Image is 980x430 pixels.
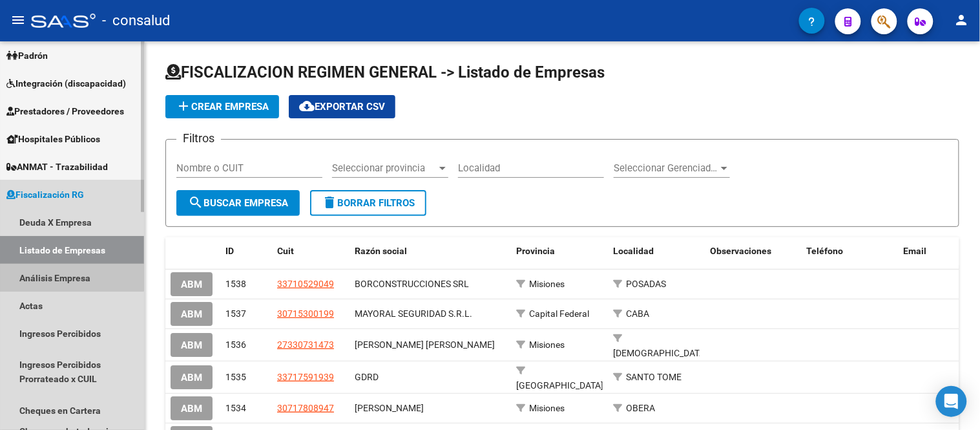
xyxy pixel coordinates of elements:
[322,195,337,210] mat-icon: delete
[529,279,565,289] span: Misiones
[225,372,246,382] span: 1535
[6,160,108,174] span: ANMAT - Trazabilidad
[310,190,426,216] button: Borrar Filtros
[176,129,221,147] h3: Filtros
[171,333,213,357] button: ABM
[529,403,565,413] span: Misiones
[10,12,26,28] mat-icon: menu
[165,95,279,118] button: Crear Empresa
[626,403,655,413] span: OBERA
[529,339,565,350] span: Misiones
[710,246,771,256] span: Observaciones
[225,246,234,256] span: ID
[181,308,202,320] span: ABM
[188,197,288,209] span: Buscar Empresa
[188,195,203,210] mat-icon: search
[626,279,666,289] span: POSADAS
[613,348,707,358] span: [DEMOGRAPHIC_DATA]
[277,339,334,350] span: 27330731473
[272,237,349,265] datatable-header-cell: Cuit
[349,237,511,265] datatable-header-cell: Razón social
[6,188,84,202] span: Fiscalización RG
[355,403,424,413] span: DON ALFREDO S. A. S.
[277,403,334,413] span: 30717808947
[516,380,603,391] span: [GEOGRAPHIC_DATA]
[608,237,705,265] datatable-header-cell: Localidad
[225,403,246,413] span: 1534
[181,372,202,383] span: ABM
[225,279,246,289] span: 1538
[176,190,300,216] button: Buscar Empresa
[511,237,608,265] datatable-header-cell: Provincia
[277,372,334,382] span: 33717591939
[181,339,202,351] span: ABM
[516,246,555,256] span: Provincia
[176,101,269,113] span: Crear Empresa
[705,237,802,265] datatable-header-cell: Observaciones
[626,372,682,382] span: SANTO TOME
[626,308,649,319] span: CABA
[225,339,246,350] span: 1536
[529,308,589,319] span: Capital Federal
[171,302,213,326] button: ABM
[355,308,472,319] span: MAYORAL SEGURIDAD S.R.L.
[322,197,415,209] span: Borrar Filtros
[102,6,170,35] span: - consalud
[181,279,202,290] span: ABM
[6,132,100,146] span: Hospitales Públicos
[614,162,718,174] span: Seleccionar Gerenciador
[289,95,395,118] button: Exportar CSV
[165,63,605,81] span: FISCALIZACION REGIMEN GENERAL -> Listado de Empresas
[954,12,970,28] mat-icon: person
[355,279,469,289] span: BORCONSTRUCCIONES SRL
[277,308,334,319] span: 30715300199
[171,365,213,389] button: ABM
[6,104,124,118] span: Prestadores / Proveedores
[176,98,191,114] mat-icon: add
[936,386,967,417] div: Open Intercom Messenger
[299,101,385,113] span: Exportar CSV
[277,246,294,256] span: Cuit
[807,246,844,256] span: Teléfono
[355,372,379,382] span: GDRD
[225,308,246,319] span: 1537
[6,48,48,63] span: Padrón
[171,272,213,296] button: ABM
[904,246,927,256] span: Email
[355,246,407,256] span: Razón social
[355,339,495,350] span: SANSALONI JULIANA EMANUELA SOLEDAD
[181,403,202,414] span: ABM
[613,246,654,256] span: Localidad
[6,76,126,91] span: Integración (discapacidad)
[802,237,899,265] datatable-header-cell: Teléfono
[277,279,334,289] span: 33710529049
[220,237,272,265] datatable-header-cell: ID
[171,396,213,420] button: ABM
[299,98,315,114] mat-icon: cloud_download
[332,162,437,174] span: Seleccionar provincia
